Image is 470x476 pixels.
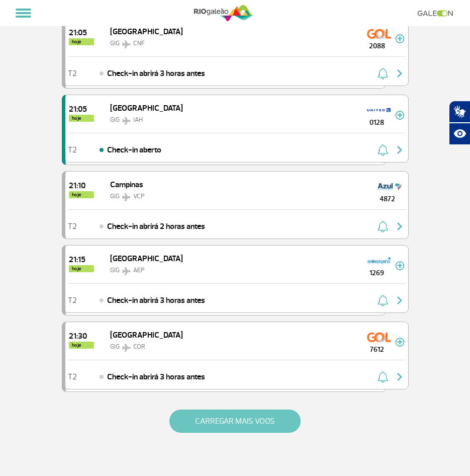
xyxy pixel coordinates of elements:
[110,116,120,124] span: GIG
[69,332,94,340] span: 2025-08-25 21:30:00
[110,266,120,274] span: GIG
[378,294,388,306] img: sino-painel-voo.svg
[394,67,406,80] img: seta-direita-painel-voo.svg
[367,102,391,118] img: United Airlines
[395,261,405,270] img: mais-info-painel-voo.svg
[359,344,395,355] span: 7612
[359,268,395,278] span: 1269
[69,105,94,113] span: 2025-08-25 21:05:00
[133,116,143,124] span: IAH
[378,144,388,156] img: sino-painel-voo.svg
[110,343,120,351] span: GIG
[359,41,395,51] span: 2088
[395,34,405,43] img: mais-info-painel-voo.svg
[110,103,183,113] span: [GEOGRAPHIC_DATA]
[378,371,388,383] img: sino-painel-voo.svg
[110,180,143,190] span: Campinas
[107,294,205,306] span: Check-in abrirá 3 horas antes
[449,101,470,123] button: Abrir tradutor de língua de sinais.
[110,192,120,200] span: GIG
[107,220,205,232] span: Check-in abrirá 2 horas antes
[107,371,205,383] span: Check-in abrirá 3 horas antes
[449,101,470,145] div: Plugin de acessibilidade da Hand Talk.
[69,265,94,272] span: hoje
[395,111,405,120] img: mais-info-painel-voo.svg
[69,182,94,190] span: 2025-08-25 21:10:00
[394,220,406,232] img: seta-direita-painel-voo.svg
[449,123,470,145] button: Abrir recursos assistivos.
[367,329,391,345] img: GOL Transportes Aereos
[110,330,183,340] span: [GEOGRAPHIC_DATA]
[68,146,77,153] span: T2
[107,144,161,156] span: Check-in aberto
[110,254,183,264] span: [GEOGRAPHIC_DATA]
[395,338,405,347] img: mais-info-painel-voo.svg
[378,67,388,80] img: sino-painel-voo.svg
[394,294,406,306] img: seta-direita-painel-voo.svg
[394,144,406,156] img: seta-direita-painel-voo.svg
[369,194,406,204] span: 4872
[69,38,94,45] span: hoje
[110,27,183,37] span: [GEOGRAPHIC_DATA]
[69,115,94,122] span: hoje
[69,256,94,264] span: 2025-08-25 21:15:00
[133,343,145,351] span: COR
[68,223,77,230] span: T2
[69,342,94,349] span: hoje
[394,371,406,383] img: seta-direita-painel-voo.svg
[367,26,391,42] img: GOL Transportes Aereos
[169,410,301,433] button: CARREGAR MAIS VOOS
[133,39,145,47] span: CNF
[133,192,145,200] span: VCP
[69,191,94,198] span: hoje
[68,373,77,380] span: T2
[378,179,402,195] img: Azul Linhas Aéreas
[378,220,388,232] img: sino-painel-voo.svg
[68,70,77,77] span: T2
[367,253,391,269] img: Aerolineas Argentinas
[110,39,120,47] span: GIG
[69,29,94,37] span: 2025-08-25 21:05:00
[359,117,395,128] span: 0128
[68,297,77,304] span: T2
[133,266,145,274] span: AEP
[107,67,205,80] span: Check-in abrirá 3 horas antes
